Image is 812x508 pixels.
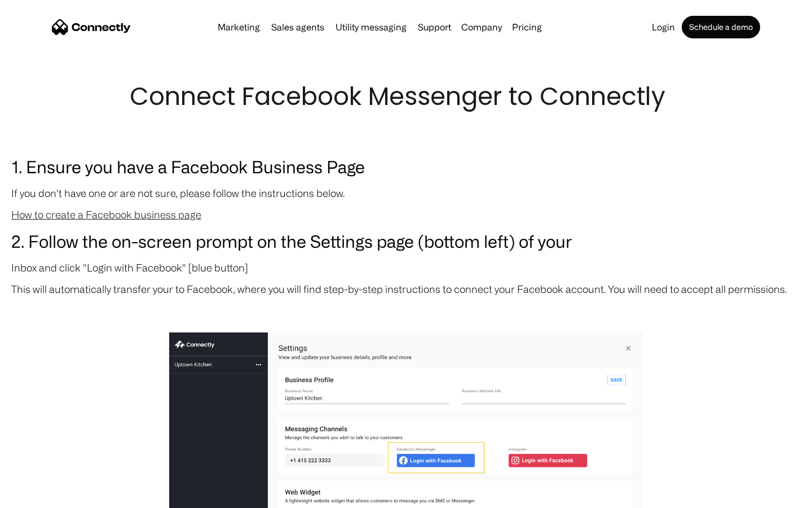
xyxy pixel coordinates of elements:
a: Utility messaging [331,23,411,32]
h3: 2. Follow the on-screen prompt on the Settings page (bottom left) of your [11,228,801,254]
a: Marketing [213,23,264,32]
a: How to create a Facebook business page [11,209,201,220]
p: Inbox and click "Login with Facebook" [blue button] [11,260,801,275]
div: Company [461,19,502,35]
p: This will automatically transfer your to Facebook, where you will find step-by-step instructions ... [11,281,801,297]
a: Login [647,23,679,32]
aside: Language selected: English [11,488,68,504]
p: ‍ [11,303,801,318]
h3: 1. Ensure you have a Facebook Business Page [11,154,801,179]
a: Support [413,23,456,32]
p: If you don't have one or are not sure, please follow the instructions below. [11,185,801,201]
a: Sales agents [267,23,329,32]
a: Schedule a demo [682,16,760,38]
ul: Language list [23,488,68,504]
h1: Connect Facebook Messenger to Connectly [130,79,682,114]
a: Pricing [507,23,546,32]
